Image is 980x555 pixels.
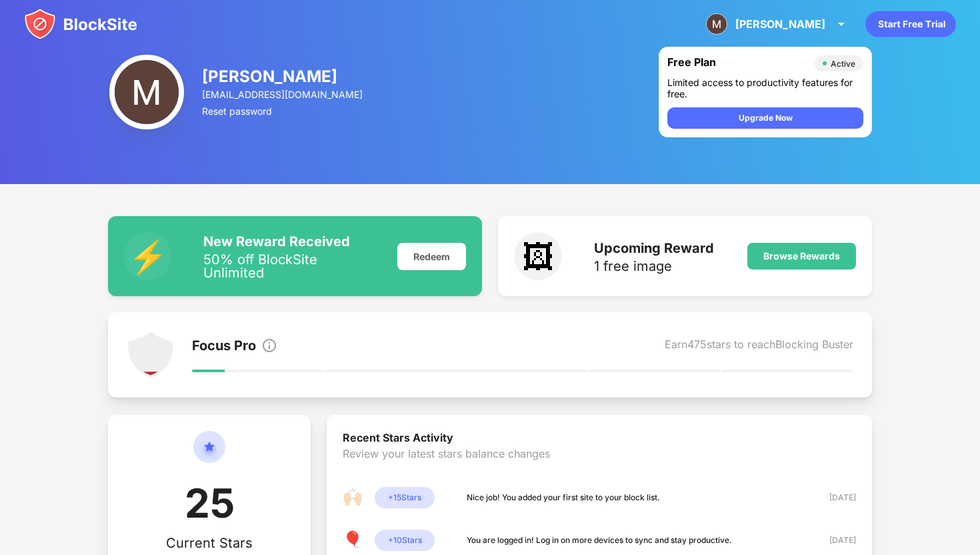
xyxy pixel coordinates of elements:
[397,243,466,270] div: Redeem
[343,431,856,447] div: Recent Stars Activity
[166,535,253,551] div: Current Stars
[343,487,364,508] div: 🙌🏻
[667,77,863,99] div: Limited access to productivity features for free.
[192,338,256,356] div: Focus Pro
[203,253,381,280] div: 50% off BlockSite Unlimited
[594,259,714,273] div: 1 free image
[261,338,277,354] img: info.svg
[185,479,235,535] div: 25
[343,447,856,487] div: Review your latest stars balance changes
[763,251,840,261] div: Browse Rewards
[202,105,365,117] div: Reset password
[109,55,184,129] img: ACg8ocKEfHoThgKxmv5QKhYNTjmByDIWuDP29ys0pe6ogaVFJ7BHRA=s96-c
[375,530,435,551] div: + 10 Stars
[124,232,172,280] div: ⚡️
[667,55,808,71] div: Free Plan
[831,59,855,69] div: Active
[809,491,856,504] div: [DATE]
[24,8,137,40] img: blocksite-icon.svg
[665,338,853,356] div: Earn 475 stars to reach Blocking Buster
[203,233,381,249] div: New Reward Received
[193,431,225,479] img: circle-star.svg
[739,111,793,125] div: Upgrade Now
[865,11,956,37] div: animation
[706,13,727,35] img: ACg8ocKEfHoThgKxmv5QKhYNTjmByDIWuDP29ys0pe6ogaVFJ7BHRA=s96-c
[202,89,365,100] div: [EMAIL_ADDRESS][DOMAIN_NAME]
[514,232,562,280] div: 🖼
[343,530,364,551] div: 🎈
[594,240,714,256] div: Upcoming Reward
[467,491,660,504] div: Nice job! You added your first site to your block list.
[735,17,825,31] div: [PERSON_NAME]
[127,331,175,379] img: points-level-1.svg
[809,534,856,547] div: [DATE]
[202,67,365,86] div: [PERSON_NAME]
[375,487,435,508] div: + 15 Stars
[467,534,732,547] div: You are logged in! Log in on more devices to sync and stay productive.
